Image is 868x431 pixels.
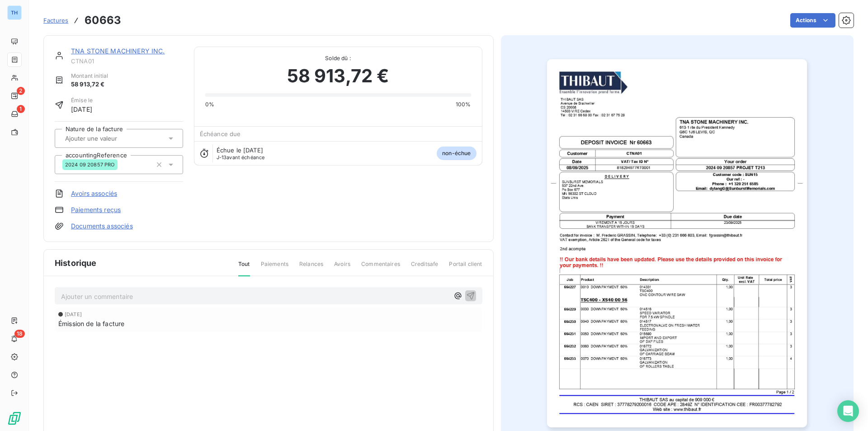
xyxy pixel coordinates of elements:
[71,104,93,114] span: [DATE]
[65,312,82,317] span: [DATE]
[334,260,350,275] span: Avoirs
[71,72,108,80] span: Montant initial
[261,260,288,275] span: Paiements
[71,189,117,198] a: Avoirs associés
[71,57,183,65] span: CTNA01
[65,162,115,167] span: 2024 09 20857 PRO
[217,154,227,161] span: J-13
[71,222,133,231] a: Documents associés
[7,411,22,426] img: Logo LeanPay
[17,105,25,113] span: 1
[71,80,108,89] span: 58 913,72 €
[837,400,859,422] div: Open Intercom Messenger
[790,13,835,28] button: Actions
[217,155,265,160] span: avant échéance
[71,205,121,214] a: Paiements reçus
[64,134,155,142] input: Ajouter une valeur
[43,17,68,24] span: Factures
[217,147,263,154] span: Échue le [DATE]
[71,47,165,55] a: TNA STONE MACHINERY INC.
[456,100,471,109] span: 100%
[14,330,25,338] span: 18
[299,260,323,275] span: Relances
[17,87,25,95] span: 2
[85,12,121,28] h3: 60663
[200,130,241,137] span: Échéance due
[205,100,214,109] span: 0%
[7,5,22,20] div: TH
[411,260,439,275] span: Creditsafe
[71,96,93,104] span: Émise le
[43,16,68,25] a: Factures
[55,257,97,269] span: Historique
[361,260,400,275] span: Commentaires
[205,54,471,62] span: Solde dû :
[547,59,807,427] img: invoice_thumbnail
[58,319,124,328] span: Émission de la facture
[437,147,476,160] span: non-échue
[287,62,389,90] span: 58 913,72 €
[449,260,482,275] span: Portail client
[238,260,250,276] span: Tout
